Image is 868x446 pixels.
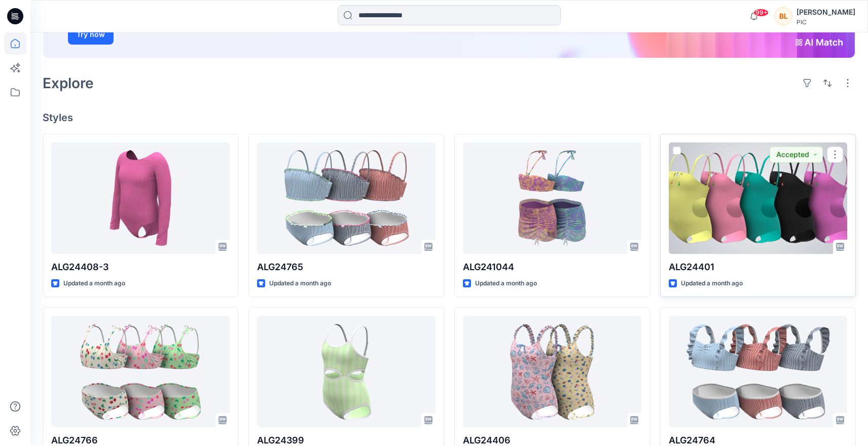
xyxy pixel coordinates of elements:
a: ALG24765 [257,142,436,254]
h4: Styles [43,111,856,124]
button: Try now [68,24,114,45]
div: PIC [797,18,855,26]
p: Updated a month ago [475,278,537,289]
a: ALG24766 [51,316,230,427]
span: 99+ [753,9,769,17]
a: ALG24764 [669,316,847,427]
p: ALG24408-3 [51,260,230,274]
a: ALG24408-3 [51,142,230,254]
p: ALG24765 [257,260,436,274]
p: ALG24401 [669,260,847,274]
a: ALG24401 [669,142,847,254]
a: ALG24406 [463,316,641,427]
p: ALG241044 [463,260,641,274]
p: Updated a month ago [63,278,125,289]
p: Updated a month ago [681,278,743,289]
div: BL [774,7,792,25]
a: ALG24399 [257,316,436,427]
p: Updated a month ago [269,278,331,289]
h2: Explore [43,75,94,91]
div: [PERSON_NAME] [797,6,855,18]
a: ALG241044 [463,142,641,254]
